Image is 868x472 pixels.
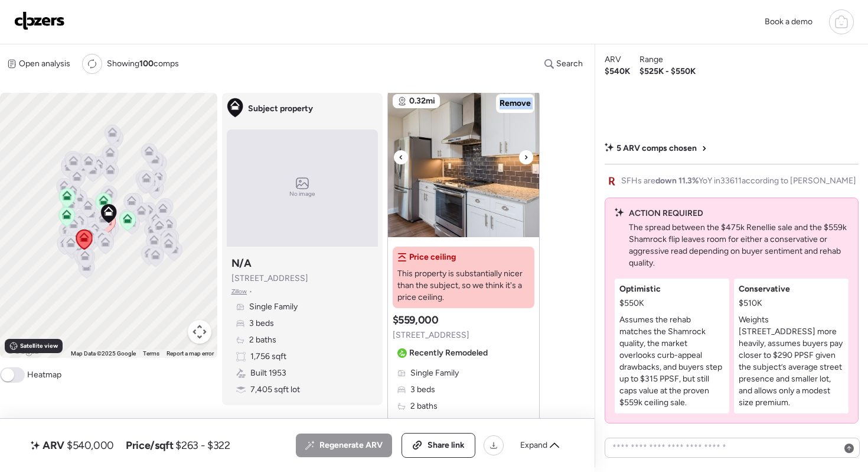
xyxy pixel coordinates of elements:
[27,369,61,381] span: Heatmap
[410,384,435,396] span: 3 beds
[397,268,530,303] span: This property is substantially nicer than the subject, so we think it's a price ceiling.
[409,251,456,263] span: Price ceiling
[43,438,64,452] span: ARV
[409,347,488,359] span: Recently Remodeled
[605,66,630,77] span: $540K
[629,222,849,269] p: The spread between the $475k Renellie sale and the $559k Shamrock flip leaves room for either a c...
[107,58,179,70] span: Showing comps
[410,400,438,412] span: 2 baths
[619,314,725,409] p: Assumes the rehab matches the Shamrock quality, the market overlooks curb-appeal drawbacks, and b...
[250,384,300,396] span: 7,405 sqft lot
[393,329,469,341] span: [STREET_ADDRESS]
[250,351,286,363] span: 1,756 sqft
[3,342,42,358] a: Open this area in Google Maps (opens a new window)
[14,11,65,30] img: Logo
[616,143,697,154] span: 5 ARV comps chosen
[19,58,70,70] span: Open analysis
[393,313,439,327] h3: $559,000
[639,54,663,66] span: Range
[739,298,762,309] span: $510K
[289,189,315,199] span: No image
[556,58,583,70] span: Search
[188,320,211,344] button: Map camera controls
[250,367,286,379] span: Built 1953
[619,283,661,295] span: Optimistic
[412,417,448,429] span: 1,777 sqft
[3,342,42,358] img: Google
[248,103,313,115] span: Subject property
[71,350,136,357] span: Map Data ©2025 Google
[249,318,274,329] span: 3 beds
[765,17,812,27] span: Book a demo
[520,439,547,451] span: Expand
[452,417,468,429] span: + 1%
[139,59,154,69] span: 100
[319,439,383,451] span: Regenerate ARV
[619,298,644,309] span: $550K
[143,350,159,357] a: Terms (opens in new tab)
[605,54,621,66] span: ARV
[621,175,856,187] span: SFHs are YoY in 33611 according to [PERSON_NAME]
[249,287,252,296] span: •
[231,287,247,296] span: Zillow
[175,438,230,452] span: $263 - $322
[410,367,459,379] span: Single Family
[249,334,276,346] span: 2 baths
[231,273,308,285] span: [STREET_ADDRESS]
[126,438,173,452] span: Price/sqft
[409,95,435,107] span: 0.32mi
[20,341,58,351] span: Satellite view
[739,314,844,409] p: Weights [STREET_ADDRESS] more heavily, assumes buyers pay closer to $290 PPSF given the subject’s...
[167,350,214,357] a: Report a map error
[739,283,790,295] span: Conservative
[231,256,252,270] h3: N/A
[249,301,298,313] span: Single Family
[639,66,696,77] span: $525K - $550K
[67,438,114,452] span: $540,000
[629,208,703,219] span: ACTION REQUIRED
[428,439,465,451] span: Share link
[500,98,531,109] span: Remove
[655,176,699,186] span: down 11.3%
